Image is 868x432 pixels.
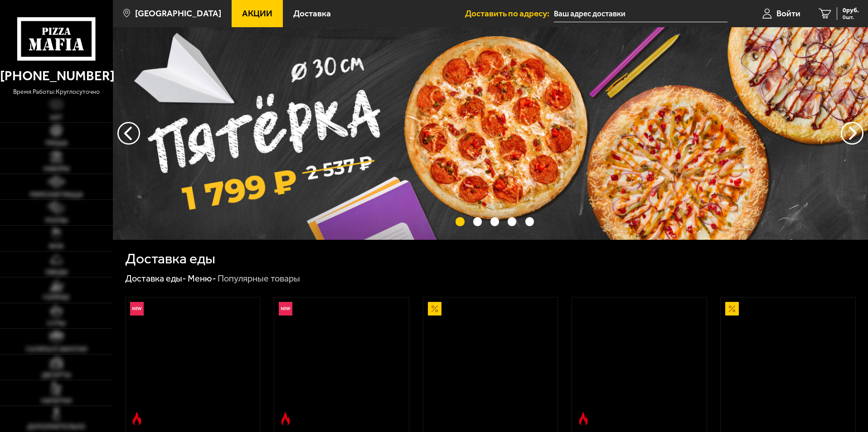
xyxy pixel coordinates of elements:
a: АкционныйАль-Шам 25 см (тонкое тесто) [423,297,558,430]
span: Супы [47,320,65,327]
button: точки переключения [525,217,534,226]
a: НовинкаОстрое блюдоРимская с креветками [126,297,260,430]
h1: Доставка еды [125,252,215,266]
img: Острое блюдо [577,412,590,426]
span: Десерты [42,372,71,379]
span: WOK [49,243,64,250]
span: [GEOGRAPHIC_DATA] [135,9,221,18]
span: Пицца [45,140,68,146]
button: точки переключения [490,217,499,226]
img: Новинка [130,302,144,316]
span: 0 руб. [843,7,859,14]
span: Доставка [293,9,331,18]
a: Острое блюдоБиф чили 25 см (толстое с сыром) [572,297,707,430]
span: Обеды [45,269,68,276]
button: точки переключения [456,217,464,226]
span: Войти [776,9,800,18]
a: Меню- [188,273,216,284]
img: Акционный [428,302,441,316]
span: Салаты и закуски [26,346,87,353]
img: Акционный [725,302,739,316]
span: 0 шт. [843,15,859,20]
span: Римская пицца [30,192,83,198]
div: Популярные товары [218,273,300,285]
a: НовинкаОстрое блюдоРимская с мясным ассорти [274,297,409,430]
input: Ваш адрес доставки [554,5,727,22]
a: АкционныйПепперони 25 см (толстое с сыром) [721,297,855,430]
button: следующий [117,122,140,145]
span: Горячее [43,295,70,301]
span: Роллы [45,218,68,224]
span: Акции [242,9,272,18]
span: Хит [50,115,63,121]
span: Напитки [41,398,72,404]
img: Острое блюдо [130,412,144,426]
img: Новинка [279,302,292,316]
span: Дополнительно [27,424,85,430]
button: предыдущий [841,122,863,145]
button: точки переключения [473,217,482,226]
span: Наборы [44,166,69,172]
span: Доставить по адресу: [465,9,554,18]
a: Доставка еды- [125,273,186,284]
img: Острое блюдо [279,412,292,426]
button: точки переключения [508,217,516,226]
